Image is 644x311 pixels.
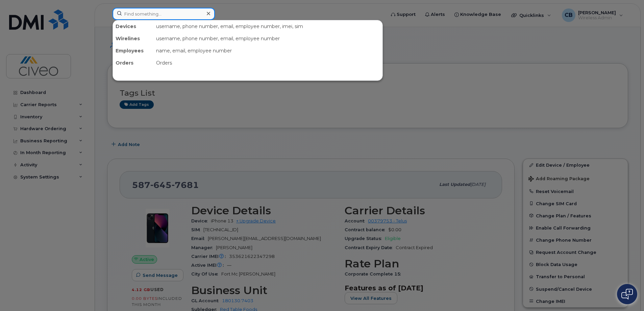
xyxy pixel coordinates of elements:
div: Orders [153,57,382,69]
img: Open chat [621,289,633,300]
div: username, phone number, email, employee number, imei, sim [153,20,382,32]
div: Devices [113,20,153,32]
div: Wirelines [113,32,153,45]
div: username, phone number, email, employee number [153,32,382,45]
div: Orders [113,57,153,69]
div: Employees [113,45,153,57]
div: name, email, employee number [153,45,382,57]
